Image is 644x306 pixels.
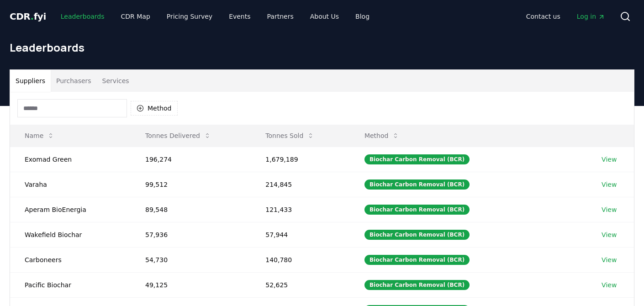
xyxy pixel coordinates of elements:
div: Biochar Carbon Removal (BCR) [364,280,470,290]
td: 99,512 [131,172,251,197]
a: Leaderboards [53,8,112,25]
a: View [602,180,617,189]
button: Name [17,127,62,145]
td: 52,625 [251,272,350,297]
td: 140,780 [251,247,350,272]
td: 49,125 [131,272,251,297]
a: Partners [260,8,301,25]
td: 54,730 [131,247,251,272]
button: Tonnes Delivered [138,127,218,145]
button: Tonnes Sold [258,127,322,145]
div: Biochar Carbon Removal (BCR) [364,230,470,240]
button: Method [131,101,178,116]
a: CDR Map [114,8,158,25]
td: Pacific Biochar [10,272,131,297]
button: Services [97,70,135,92]
button: Purchasers [51,70,97,92]
td: 89,548 [131,197,251,222]
div: Biochar Carbon Removal (BCR) [364,255,470,265]
a: View [602,280,617,290]
span: Log in [577,12,605,21]
td: 121,433 [251,197,350,222]
a: View [602,155,617,164]
a: Log in [570,8,612,25]
a: View [602,255,617,264]
td: 214,845 [251,172,350,197]
a: Contact us [519,8,568,25]
td: Wakefield Biochar [10,222,131,247]
td: 196,274 [131,147,251,172]
td: 57,936 [131,222,251,247]
h1: Leaderboards [10,40,634,55]
td: Varaha [10,172,131,197]
td: Aperam BioEnergia [10,197,131,222]
a: Events [222,8,258,25]
nav: Main [519,8,612,25]
a: Pricing Survey [159,8,220,25]
a: View [602,205,617,214]
nav: Main [53,8,377,25]
div: Biochar Carbon Removal (BCR) [364,154,470,164]
div: Biochar Carbon Removal (BCR) [364,179,470,190]
a: View [602,230,617,239]
button: Suppliers [10,70,51,92]
button: Method [357,127,407,145]
a: About Us [303,8,346,25]
td: 1,679,189 [251,147,350,172]
a: CDR.fyi [10,10,46,23]
td: Carboneers [10,247,131,272]
span: . [31,11,34,22]
td: Exomad Green [10,147,131,172]
a: Blog [348,8,377,25]
td: 57,944 [251,222,350,247]
div: Biochar Carbon Removal (BCR) [364,205,470,215]
span: CDR fyi [10,11,46,22]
